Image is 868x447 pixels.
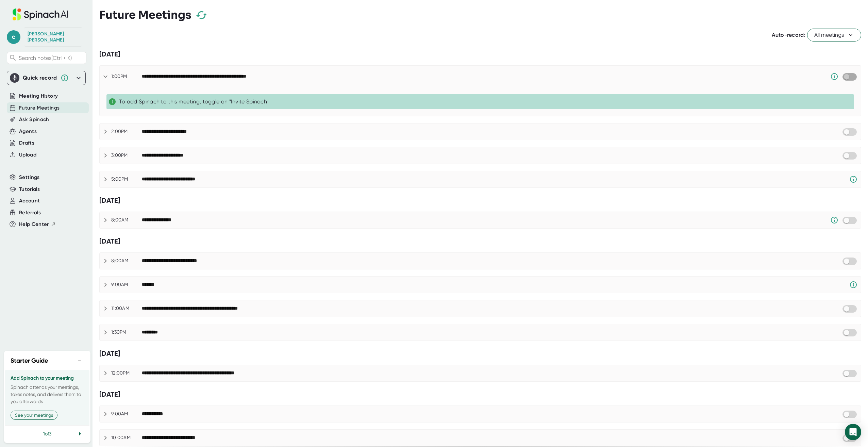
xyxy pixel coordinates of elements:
[111,152,142,159] div: 3:00PM
[19,185,40,193] button: Tutorials
[19,104,60,112] button: Future Meetings
[23,74,57,81] div: Quick record
[11,376,84,381] h3: Add Spinach to your meeting
[19,220,49,228] span: Help Center
[814,31,854,39] span: All meetings
[111,305,142,312] div: 11:00AM
[19,92,58,100] button: Meeting History
[807,29,861,42] button: All meetings
[19,151,36,159] button: Upload
[75,356,84,366] button: −
[99,390,861,399] div: [DATE]
[111,258,142,264] div: 8:00AM
[11,384,84,405] p: Spinach attends your meetings, takes notes, and delivers them to you afterwards
[845,424,861,440] div: Open Intercom Messenger
[111,176,142,182] div: 5:00PM
[19,55,72,61] span: Search notes (Ctrl + K)
[830,216,838,224] svg: Someone has manually disabled Spinach from this meeting.
[99,349,861,358] div: [DATE]
[111,73,142,80] div: 1:00PM
[111,282,142,288] div: 9:00AM
[28,31,79,43] div: Chloe Hamilton
[119,98,851,105] div: To add Spinach to this meeting, toggle on "Invite Spinach"
[111,329,142,335] div: 1:30PM
[772,32,805,38] span: Auto-record:
[849,175,857,183] svg: Spinach requires a video conference link.
[19,197,40,205] button: Account
[10,71,83,85] div: Quick record
[99,9,191,21] h3: Future Meetings
[111,435,142,441] div: 10:00AM
[19,173,40,181] button: Settings
[19,116,49,123] button: Ask Spinach
[111,129,142,135] div: 2:00PM
[7,30,20,44] span: c
[111,217,142,223] div: 8:00AM
[19,209,41,217] button: Referrals
[43,431,51,436] span: 1 of 3
[99,50,861,59] div: [DATE]
[11,356,48,365] h2: Starter Guide
[830,72,838,81] svg: Someone has manually disabled Spinach from this meeting.
[19,220,56,228] button: Help Center
[19,128,37,135] button: Agents
[99,237,861,246] div: [DATE]
[19,139,34,147] button: Drafts
[99,196,861,205] div: [DATE]
[111,411,142,417] div: 9:00AM
[11,411,57,420] button: See your meetings
[111,370,142,376] div: 12:00PM
[849,281,857,289] svg: Spinach requires a video conference link.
